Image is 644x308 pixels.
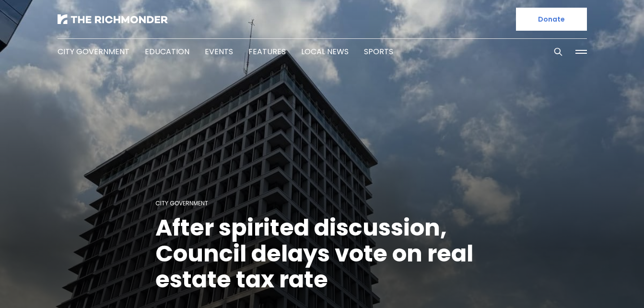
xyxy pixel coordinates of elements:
a: Features [248,46,286,57]
a: City Government [58,46,129,57]
img: The Richmonder [58,14,168,24]
a: Donate [516,8,587,31]
a: City Government [155,199,208,207]
button: Search this site [551,45,565,59]
a: Sports [364,46,393,57]
h1: After spirited discussion, Council delays vote on real estate tax rate [155,215,489,293]
a: Local News [301,46,349,57]
a: Events [205,46,233,57]
a: Education [145,46,189,57]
